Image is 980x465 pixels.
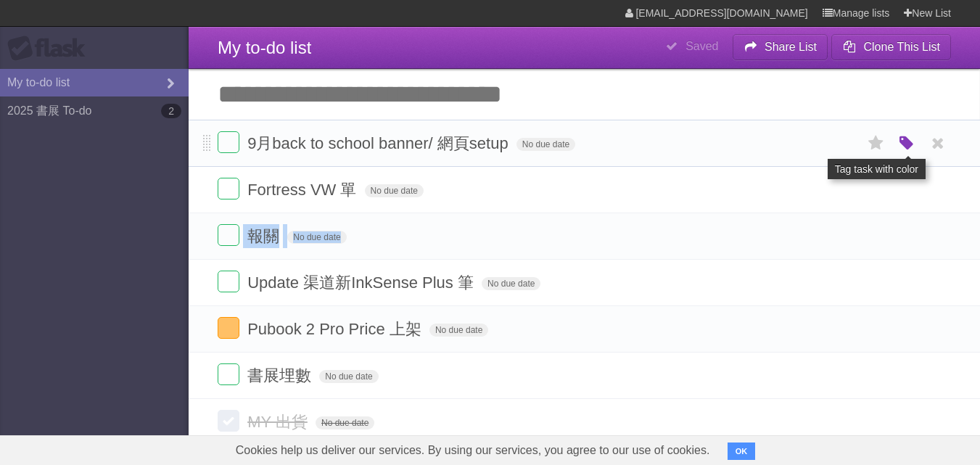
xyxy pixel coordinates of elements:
[218,38,311,57] span: My to-do list
[516,138,575,151] span: No due date
[247,366,315,384] span: 書展埋數
[218,131,239,153] label: Done
[733,34,828,60] button: Share List
[247,134,512,152] span: 9月back to school banner/ 網頁setup
[287,231,346,244] span: No due date
[218,317,239,339] label: Done
[316,416,374,429] span: No due date
[831,34,951,60] button: Clone This List
[247,273,477,292] span: Update 渠道新InkSense Plus 筆
[365,184,424,197] span: No due date
[728,443,756,460] button: OK
[765,41,817,53] b: Share List
[218,224,239,246] label: Done
[247,413,311,431] span: MY 出貨
[218,410,239,432] label: Done
[429,324,488,337] span: No due date
[221,436,725,465] span: Cookies help us deliver our services. By using our services, you agree to our use of cookies.
[319,370,378,383] span: No due date
[218,271,239,292] label: Done
[862,131,890,155] label: Star task
[685,40,718,52] b: Saved
[247,227,283,245] span: 報關
[247,181,360,199] span: Fortress VW 單
[218,178,239,199] label: Done
[161,104,181,118] b: 2
[7,36,94,62] div: Flask
[218,363,239,385] label: Done
[863,41,940,53] b: Clone This List
[482,277,540,290] span: No due date
[247,320,425,338] span: Pubook 2 Pro Price 上架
